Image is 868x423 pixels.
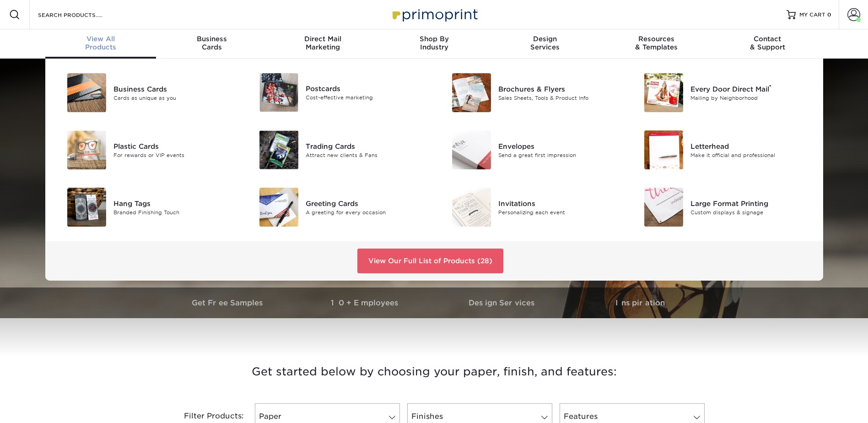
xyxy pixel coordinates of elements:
a: Envelopes Envelopes Send a great first impression [441,127,620,173]
a: Large Format Printing Large Format Printing Custom displays & signage [633,184,812,230]
a: Postcards Postcards Cost-effective marketing [248,70,427,115]
a: Shop ByIndustry [378,29,490,59]
div: Cost-effective marketing [306,94,427,102]
div: Large Format Printing [690,198,812,208]
div: & Support [712,35,823,51]
div: Mailing by Neighborhood [690,94,812,102]
div: Brochures & Flyers [498,84,620,94]
img: Plastic Cards [67,130,106,169]
img: Large Format Printing [644,188,683,227]
img: Hang Tags [67,188,106,227]
a: Hang Tags Hang Tags Branded Finishing Touch [56,184,235,230]
img: Brochures & Flyers [452,73,491,112]
div: Hang Tags [113,198,235,208]
a: BusinessCards [156,29,267,59]
div: Custom displays & signage [690,208,812,216]
img: Primoprint [388,5,480,24]
div: & Templates [601,35,712,51]
div: Services [490,35,601,51]
img: Greeting Cards [259,188,298,227]
a: Plastic Cards Plastic Cards For rewards or VIP events [56,127,235,173]
div: Cards [156,35,267,51]
a: Direct MailMarketing [267,29,378,59]
div: A greeting for every occasion [306,208,427,216]
div: Attract new clients & Fans [306,151,427,159]
span: Direct Mail [267,35,378,43]
a: View Our Full List of Products (28) [357,249,503,273]
a: Trading Cards Trading Cards Attract new clients & Fans [248,127,427,173]
div: Marketing [267,35,378,51]
img: Business Cards [67,73,106,112]
span: Resources [601,35,712,43]
div: Every Door Direct Mail [690,84,812,94]
img: Invitations [452,188,491,227]
img: Envelopes [452,130,491,169]
img: Every Door Direct Mail [644,73,683,112]
span: Contact [712,35,823,43]
img: Letterhead [644,130,683,169]
div: Greeting Cards [306,198,427,208]
span: MY CART [799,11,825,19]
a: Every Door Direct Mail Every Door Direct Mail® Mailing by Neighborhood [633,70,812,116]
a: DesignServices [490,29,601,59]
div: Postcards [306,84,427,94]
h3: Get started below by choosing your paper, finish, and features: [167,351,702,392]
div: Invitations [498,198,620,208]
div: Industry [378,35,490,51]
img: Postcards [259,73,298,112]
div: Trading Cards [306,141,427,151]
a: Business Cards Business Cards Cards as unique as you [56,70,235,116]
span: Design [490,35,601,43]
div: Personalizing each event [498,208,620,216]
div: Cards as unique as you [113,94,235,102]
div: Branded Finishing Touch [113,208,235,216]
a: Resources& Templates [601,29,712,59]
span: Shop By [378,35,490,43]
div: Products [45,35,156,51]
div: Send a great first impression [498,151,620,159]
a: Contact& Support [712,29,823,59]
input: SEARCH PRODUCTS..... [37,9,126,20]
span: View All [45,35,156,43]
a: Invitations Invitations Personalizing each event [441,184,620,230]
img: Trading Cards [259,130,298,169]
a: Letterhead Letterhead Make it official and professional [633,127,812,173]
div: Business Cards [113,84,235,94]
div: Make it official and professional [690,151,812,159]
div: For rewards or VIP events [113,151,235,159]
a: View AllProducts [45,29,156,59]
sup: ® [769,84,771,90]
div: Envelopes [498,141,620,151]
a: Brochures & Flyers Brochures & Flyers Sales Sheets, Tools & Product Info [441,70,620,116]
a: Greeting Cards Greeting Cards A greeting for every occasion [248,184,427,230]
span: 0 [827,11,831,18]
span: Business [156,35,267,43]
div: Plastic Cards [113,141,235,151]
div: Letterhead [690,141,812,151]
div: Sales Sheets, Tools & Product Info [498,94,620,102]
